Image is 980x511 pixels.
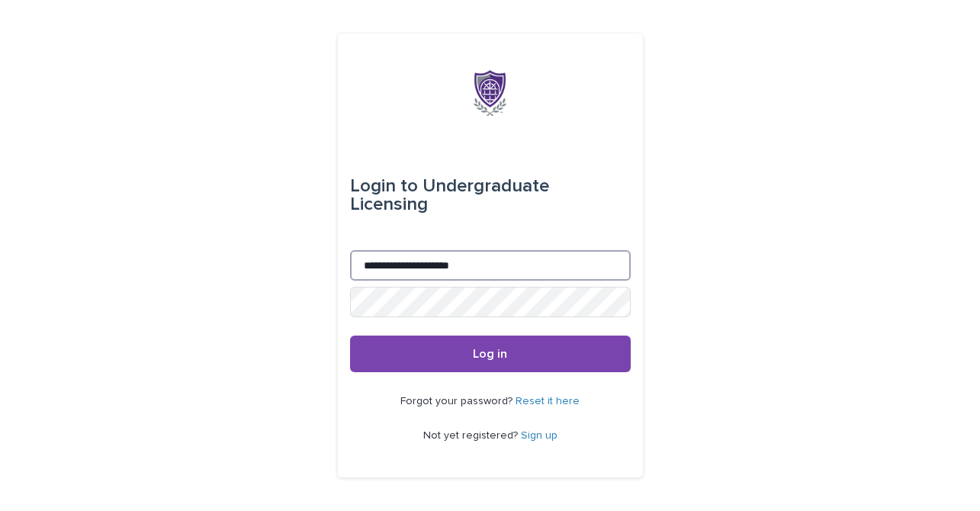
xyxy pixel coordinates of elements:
span: Forgot your password? [400,396,516,407]
button: Log in [350,336,631,372]
a: Sign up [521,430,557,441]
span: Log in [473,348,507,360]
span: Login to [350,177,418,195]
a: Reset it here [516,396,580,407]
div: Undergraduate Licensing [350,165,631,226]
span: Not yet registered? [423,430,521,441]
img: x6gApCqSSRW4kcS938hP [474,70,507,116]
